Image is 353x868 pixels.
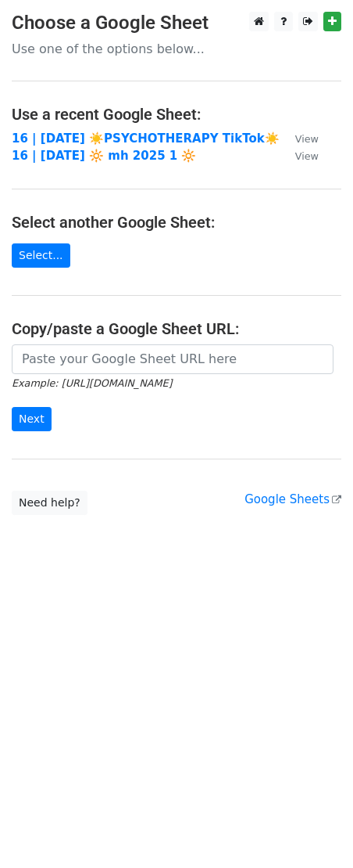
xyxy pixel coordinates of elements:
small: Example: [URL][DOMAIN_NAME] [12,377,172,389]
h4: Select another Google Sheet: [12,213,341,232]
p: Use one of the options below... [12,41,341,57]
a: Google Sheets [244,492,341,506]
a: View [280,131,319,146]
input: Next [12,407,52,431]
h3: Choose a Google Sheet [12,12,341,34]
h4: Copy/paste a Google Sheet URL: [12,319,341,338]
h4: Use a recent Google Sheet: [12,105,341,124]
a: View [280,149,319,163]
a: 16 | [DATE] ☀️PSYCHOTHERAPY TikTok☀️ [12,131,280,146]
a: Select... [12,243,70,268]
a: Need help? [12,491,87,515]
a: 16 | [DATE] 🔆 mh 2025 1 🔆 [12,149,197,163]
small: View [295,150,319,162]
input: Paste your Google Sheet URL here [12,344,333,374]
small: View [295,133,319,145]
